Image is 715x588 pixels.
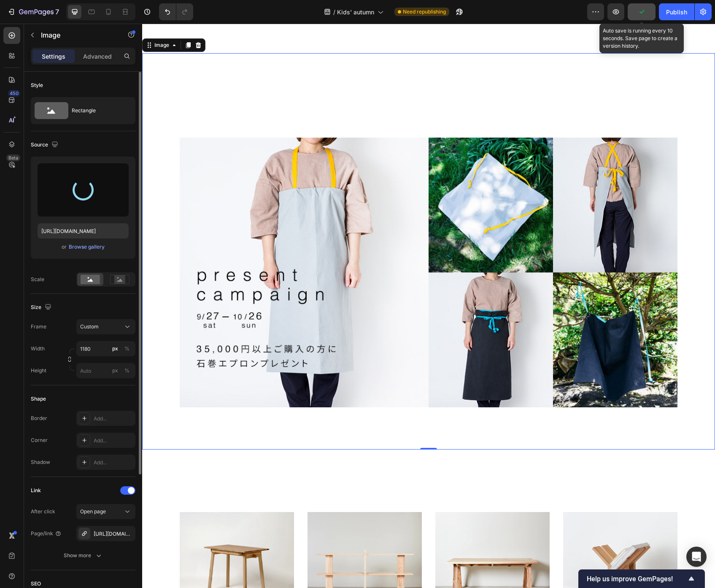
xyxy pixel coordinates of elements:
button: Show survey - Help us improve GemPages! [587,574,696,584]
span: Kids' autumn [337,8,374,16]
input: px% [76,341,135,356]
span: / [333,8,335,16]
div: Corner [31,436,48,444]
p: Settings [42,52,65,61]
div: Scale [31,276,44,283]
div: Style [31,81,43,89]
span: Help us improve GemPages! [587,575,686,583]
p: Image [41,30,113,40]
span: Open page [80,508,106,515]
button: Show more [31,548,135,563]
div: Open Intercom Messenger [686,547,707,567]
div: Shadow [31,458,50,466]
div: px [112,345,118,352]
input: https://example.com/image.jpg [38,223,129,238]
div: Show more [64,551,103,560]
div: 450 [8,90,20,97]
button: Browse gallery [68,243,105,251]
div: Beta [6,154,20,161]
label: Width [31,345,45,352]
div: [URL][DOMAIN_NAME] [94,530,133,538]
div: After click [31,508,55,515]
p: 7 [55,7,59,17]
div: Add... [94,459,133,466]
div: Rectangle [72,101,123,120]
p: Advanced [83,52,112,61]
div: SEO [31,580,41,588]
input: px% [76,363,135,378]
span: Custom [80,323,99,331]
div: Page/link [31,530,62,537]
span: or [62,242,67,252]
label: Height [31,367,46,374]
label: Frame [31,323,46,331]
button: px [122,344,132,354]
button: Custom [76,319,135,334]
div: Undo/Redo [159,3,193,20]
div: px [112,367,118,374]
button: Open page [76,504,135,519]
button: % [110,366,120,376]
button: % [110,344,120,354]
div: Size [31,302,53,313]
div: Add... [94,415,133,423]
button: px [122,366,132,376]
div: Shape [31,395,46,403]
div: % [124,345,130,352]
div: Publish [666,8,687,16]
div: Add... [94,437,133,444]
div: Source [31,139,60,151]
button: 7 [3,3,63,20]
iframe: Design area [142,24,715,588]
span: Need republishing [403,8,446,16]
div: Link [31,487,41,494]
div: % [124,367,130,374]
div: Border [31,415,47,422]
button: Publish [659,3,694,20]
div: Browse gallery [69,243,105,251]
